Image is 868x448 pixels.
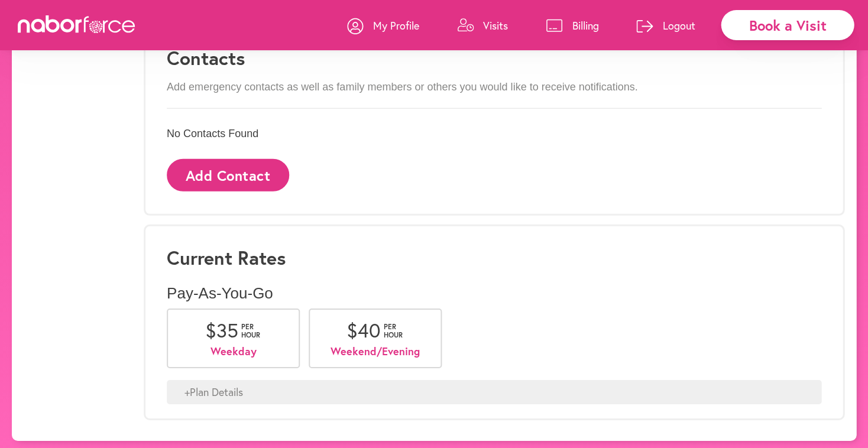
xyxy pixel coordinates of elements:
p: Pay-As-You-Go [167,284,821,303]
p: Weekday [186,345,281,358]
p: No Contacts Found [167,128,821,141]
a: Visits [457,8,508,43]
p: My Profile [373,18,419,33]
p: Billing [572,18,598,33]
h3: Current Rates [167,246,821,269]
button: Add Contact [167,159,289,191]
span: $ 40 [346,317,380,343]
div: Book a Visit [721,10,854,40]
a: Logout [636,8,695,43]
a: Billing [546,8,598,43]
p: Logout [662,18,695,33]
a: My Profile [347,8,419,43]
span: per hour [241,323,261,340]
span: $ 35 [205,317,238,343]
span: per hour [383,323,404,340]
p: Weekend/Evening [328,345,423,358]
div: + Plan Details [167,380,821,405]
p: Add emergency contacts as well as family members or others you would like to receive notifications. [167,81,821,94]
h3: Contacts [167,47,821,69]
p: Visits [483,18,508,33]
